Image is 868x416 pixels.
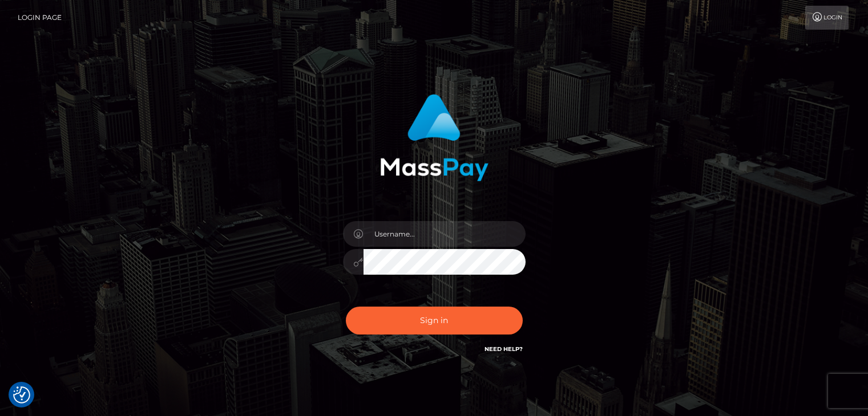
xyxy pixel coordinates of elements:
a: Need Help? [485,345,523,353]
img: MassPay Login [380,94,488,181]
button: Sign in [346,307,523,335]
a: Login Page [18,6,62,30]
button: Consent Preferences [13,386,30,403]
input: Username... [364,221,526,247]
img: Revisit consent button [13,386,30,403]
a: Login [805,6,849,30]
